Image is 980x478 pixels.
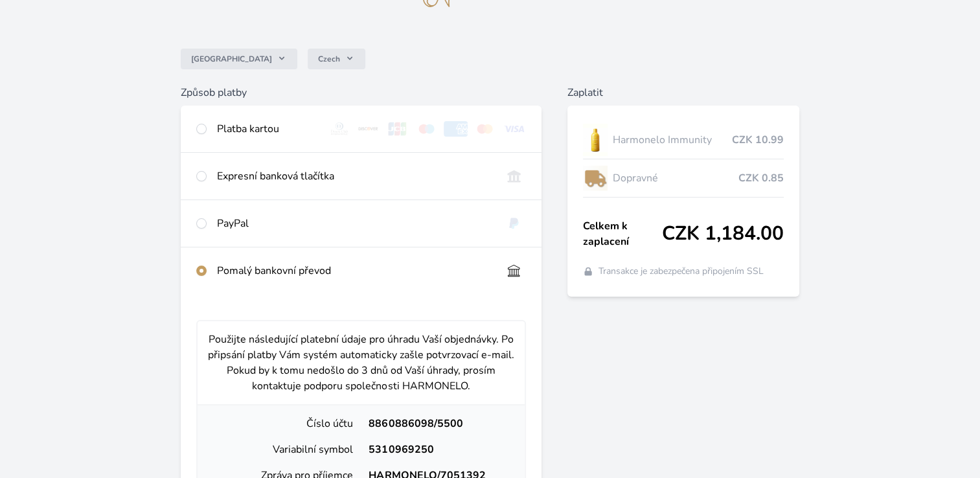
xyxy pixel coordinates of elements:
[567,85,799,100] h6: Zaplatit
[308,49,365,69] button: Czech
[217,168,492,184] div: Expresní banková tlačítka
[318,54,340,64] span: Czech
[662,222,784,245] span: CZK 1,184.00
[385,121,409,137] img: jcb.svg
[613,170,738,186] span: Dopravné
[181,49,297,69] button: [GEOGRAPHIC_DATA]
[361,416,514,431] div: 8860886098/5500
[217,121,317,137] div: Platba kartou
[583,162,608,194] img: delivery-lo.png
[181,85,541,100] h6: Způsob platby
[583,218,662,249] span: Celkem k zaplacení
[502,168,526,184] img: onlineBanking_CZ.svg
[502,121,526,137] img: visa.svg
[502,263,526,279] img: bankTransfer_IBAN.svg
[361,442,514,457] div: 5310969250
[444,121,468,137] img: amex.svg
[328,121,352,137] img: diners.svg
[738,170,784,186] span: CZK 0.85
[208,416,361,431] div: Číslo účtu
[502,216,526,231] img: paypal.svg
[208,442,361,457] div: Variabilní symbol
[191,54,272,64] span: [GEOGRAPHIC_DATA]
[217,263,492,279] div: Pomalý bankovní převod
[415,121,439,137] img: maestro.svg
[356,121,380,137] img: discover.svg
[613,132,732,148] span: Harmonelo Immunity
[732,132,784,148] span: CZK 10.99
[208,332,514,394] p: Použijte následující platební údaje pro úhradu Vaší objednávky. Po připsání platby Vám systém aut...
[473,121,497,137] img: mc.svg
[217,216,492,231] div: PayPal
[598,265,764,278] span: Transakce je zabezpečena připojením SSL
[583,124,608,156] img: IMMUNITY_se_stinem_x-lo.jpg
